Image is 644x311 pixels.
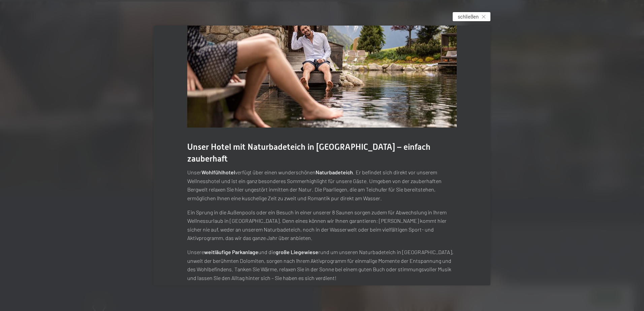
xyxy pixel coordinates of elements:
[276,249,318,255] strong: große Liegewiese
[201,169,235,175] strong: Wohlfühlhotel
[187,12,457,128] img: Ein Wellness-Urlaub in Südtirol – 7.700 m² Spa, 10 Saunen
[187,142,430,164] span: Unser Hotel mit Naturbadeteich in [GEOGRAPHIC_DATA] – einfach zauberhaft
[187,168,457,202] p: Unser verfügt über einen wunderschönen . Er befindet sich direkt vor unserem Wellnesshotel und is...
[316,169,353,175] strong: Naturbadeteich
[204,249,258,255] strong: weitläufige Parkanlage
[187,208,457,242] p: Ein Sprung in die Außenpools oder ein Besuch in einer unserer 8 Saunen sorgen zudem für Abwechslu...
[187,248,457,282] p: Unsere und die rund um unseren Naturbadeteich in [GEOGRAPHIC_DATA], unweit der berühmten Dolomite...
[458,13,479,20] span: schließen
